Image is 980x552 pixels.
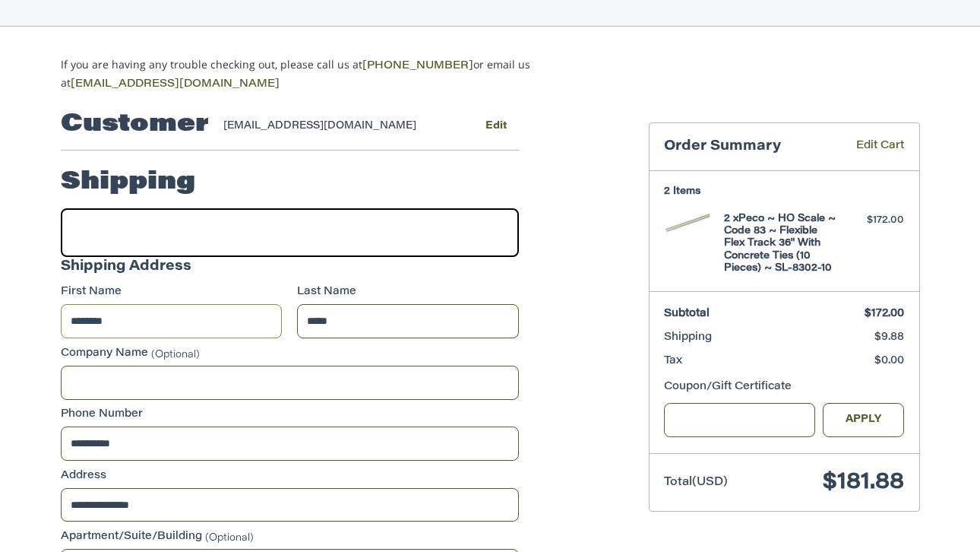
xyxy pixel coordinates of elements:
[61,284,283,300] label: First Name
[865,309,904,319] span: $172.00
[874,356,904,366] span: $0.00
[61,56,578,93] p: If you are having any trouble checking out, please call us at or email us at
[664,138,834,156] h3: Order Summary
[61,109,209,140] h2: Customer
[724,213,840,274] h4: 2 x Peco ~ HO Scale ~ Code 83 ~ Flexible Flex Track 36" With Concrete Ties (10 Pieces) ~ SL-8302-10
[151,349,200,359] small: (Optional)
[205,533,254,543] small: (Optional)
[823,403,905,437] button: Apply
[61,407,519,423] label: Phone Number
[664,356,682,366] span: Tax
[834,138,904,156] a: Edit Cart
[61,167,195,198] h2: Shipping
[71,79,280,90] a: [EMAIL_ADDRESS][DOMAIN_NAME]
[61,346,519,362] label: Company Name
[61,468,519,484] label: Address
[664,332,712,343] span: Shipping
[664,403,815,437] input: Gift Certificate or Coupon Code
[61,257,191,285] legend: Shipping Address
[362,61,473,71] a: [PHONE_NUMBER]
[664,379,904,395] div: Coupon/Gift Certificate
[223,119,444,134] div: [EMAIL_ADDRESS][DOMAIN_NAME]
[664,477,728,488] span: Total (USD)
[474,115,519,137] button: Edit
[844,213,904,228] div: $172.00
[297,284,519,300] label: Last Name
[874,332,904,343] span: $9.88
[664,309,710,319] span: Subtotal
[61,529,519,545] label: Apartment/Suite/Building
[823,471,904,494] span: $181.88
[664,186,904,198] h3: 2 Items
